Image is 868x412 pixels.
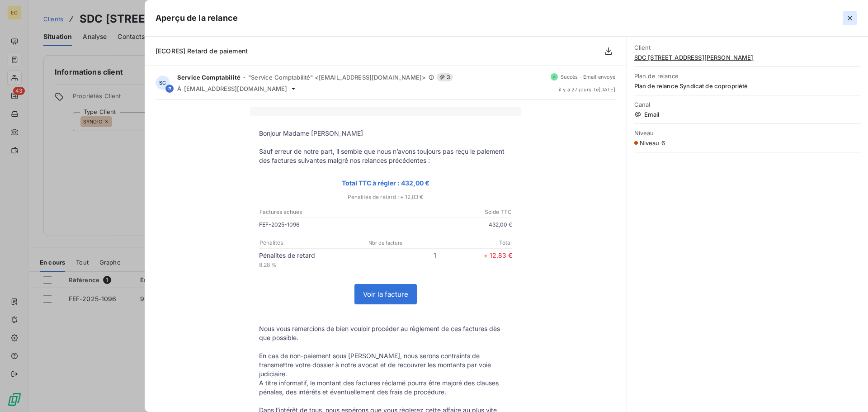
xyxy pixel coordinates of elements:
[259,251,386,260] p: Pénalités de retard
[259,208,385,216] p: Factures échues
[259,260,386,270] p: 8.28 %
[259,178,512,188] p: Total TTC à régler : 432,00 €
[634,101,861,108] span: Canal
[248,74,426,81] span: "Service Comptabilité" <[EMAIL_ADDRESS][DOMAIN_NAME]>
[561,74,616,80] span: Succès - Email envoyé
[156,12,238,24] h5: Aperçu de la relance
[177,74,241,81] span: Service Comptabilité
[259,239,343,247] p: Pénalités
[259,220,386,229] p: FEF-2025-1096
[259,324,512,342] p: Nous vous remercions de bien vouloir procéder au règlement de ces factures dès que possible.
[634,82,861,90] span: Plan de relance Syndicat de copropriété
[837,381,859,403] iframe: Intercom live chat
[634,72,861,80] span: Plan de relance
[436,251,512,260] p: + 12,83 €
[156,47,248,55] span: [ECORES] Retard de paiement
[559,87,616,92] span: il y a 27 jours , le [DATE]
[259,129,512,138] p: Bonjour Madame [PERSON_NAME]
[184,85,287,92] span: [EMAIL_ADDRESS][DOMAIN_NAME]
[156,76,170,90] div: SC
[437,73,453,81] span: 3
[634,129,861,137] span: Niveau
[634,54,861,61] span: SDC [STREET_ADDRESS][PERSON_NAME]
[355,284,416,304] a: Voir la facture
[344,239,427,247] p: Nbr de facture
[386,220,512,229] p: 432,00 €
[259,147,512,165] p: Sauf erreur de notre part, il semble que nous n’avons toujours pas reçu le paiement des factures ...
[634,111,861,118] span: Email
[386,208,512,216] p: Solde TTC
[634,44,861,51] span: Client
[243,75,245,80] span: -
[250,192,521,202] p: Pénalités de retard : + 12,83 €
[386,251,436,260] p: 1
[259,351,512,379] p: En cas de non-paiement sous [PERSON_NAME], nous serons contraints de transmettre votre dossier à ...
[259,379,512,397] p: A titre informatif, le montant des factures réclamé pourra être majoré des clauses pénales, des i...
[428,239,512,247] p: Total
[640,139,665,147] span: Niveau 6
[177,85,181,92] span: À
